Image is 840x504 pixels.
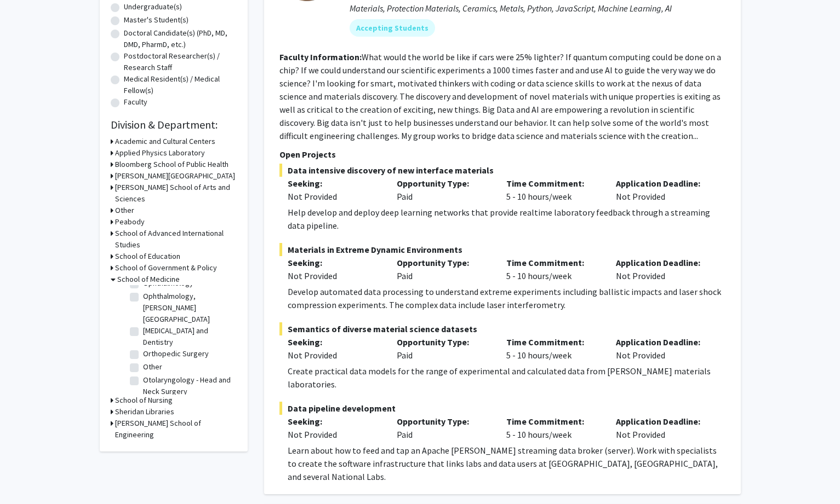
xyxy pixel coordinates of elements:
p: Opportunity Type: [397,177,490,190]
h3: Peabody [115,216,145,228]
div: Not Provided [288,349,381,362]
p: Time Commitment: [506,335,599,349]
label: Doctoral Candidate(s) (PhD, MD, DMD, PharmD, etc.) [124,27,237,50]
div: Not Provided [608,335,717,362]
p: Seeking: [288,256,381,269]
h3: Bloomberg School of Public Health [115,159,228,170]
div: Help develop and deploy deep learning networks that provide realtime laboratory feedback through ... [288,206,725,232]
div: Not Provided [608,415,717,441]
p: Time Commitment: [506,256,599,269]
div: Paid [388,415,498,441]
h2: Division & Department: [111,118,237,131]
h3: Academic and Cultural Centers [115,136,215,147]
div: Not Provided [608,256,717,282]
div: Paid [388,335,498,362]
label: [MEDICAL_DATA] and Dentistry [143,325,234,348]
span: Materials in Extreme Dynamic Environments [279,243,725,256]
div: Not Provided [288,428,381,441]
div: Learn about how to feed and tap an Apache [PERSON_NAME] streaming data broker (server). Work with... [288,444,725,483]
label: Postdoctoral Researcher(s) / Research Staff [124,50,237,73]
p: Application Deadline: [616,256,709,269]
div: Paid [388,256,498,282]
h3: [PERSON_NAME][GEOGRAPHIC_DATA] [115,170,235,182]
p: Opportunity Type: [397,415,490,428]
h3: [PERSON_NAME] School of Engineering [115,418,237,441]
label: Orthopedic Surgery [143,348,209,360]
p: Application Deadline: [616,335,709,349]
div: Not Provided [288,190,381,203]
div: 5 - 10 hours/week [498,256,608,282]
div: Not Provided [608,177,717,203]
h3: School of Nursing [115,395,173,406]
p: Seeking: [288,415,381,428]
div: 5 - 10 hours/week [498,335,608,362]
label: Other [143,361,162,373]
h3: School of Government & Policy [115,262,217,274]
h3: Other [115,205,134,216]
label: Ophthalmology, [PERSON_NAME][GEOGRAPHIC_DATA] [143,291,234,325]
span: Data pipeline development [279,402,725,415]
iframe: Chat [8,455,47,496]
mat-chip: Accepting Students [350,19,435,37]
label: Otolaryngology - Head and Neck Surgery [143,374,234,397]
div: Develop automated data processing to understand extreme experiments including ballistic impacts a... [288,285,725,311]
h3: Sheridan Libraries [115,406,174,418]
h3: Applied Physics Laboratory [115,147,205,159]
h3: School of Advanced International Studies [115,228,237,251]
p: Application Deadline: [616,415,709,428]
div: 5 - 10 hours/week [498,415,608,441]
label: Faculty [124,96,147,108]
fg-read-more: What would the world be like if cars were 25% lighter? If quantum computing could be done on a ch... [279,51,721,141]
h3: School of Education [115,251,180,262]
h3: School of Medicine [117,274,180,285]
p: Seeking: [288,177,381,190]
p: Seeking: [288,335,381,349]
h3: [PERSON_NAME] School of Arts and Sciences [115,182,237,205]
label: Master's Student(s) [124,14,188,26]
span: Data intensive discovery of new interface materials [279,164,725,177]
label: Medical Resident(s) / Medical Fellow(s) [124,73,237,96]
p: Opportunity Type: [397,335,490,349]
label: Undergraduate(s) [124,1,182,13]
p: Opportunity Type: [397,256,490,269]
p: Open Projects [279,148,725,161]
p: Application Deadline: [616,177,709,190]
p: Time Commitment: [506,415,599,428]
span: Semantics of diverse material science datasets [279,322,725,335]
p: Time Commitment: [506,177,599,190]
div: Create practical data models for the range of experimental and calculated data from [PERSON_NAME]... [288,364,725,391]
div: Paid [388,177,498,203]
div: 5 - 10 hours/week [498,177,608,203]
b: Faculty Information: [279,51,362,62]
div: Not Provided [288,269,381,282]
